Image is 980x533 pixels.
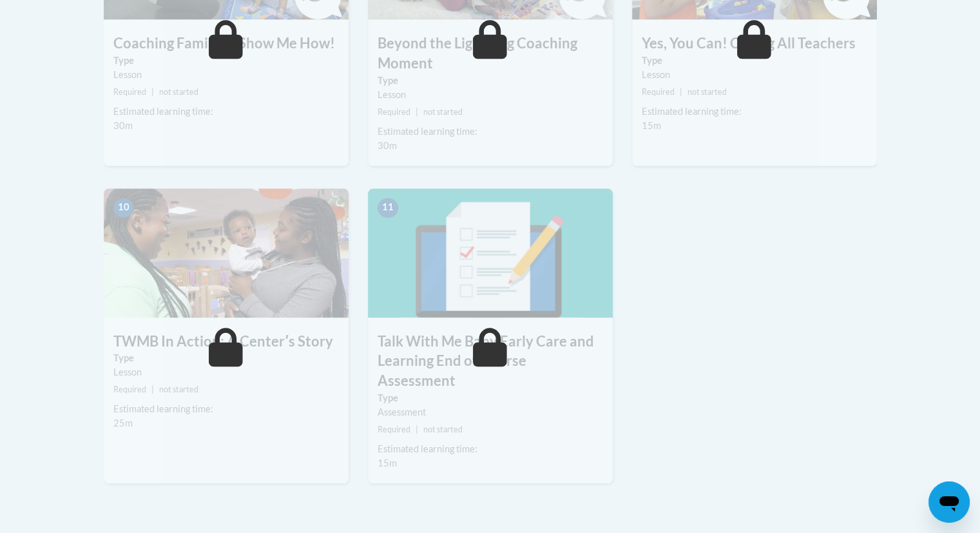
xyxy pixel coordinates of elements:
h3: TWMB In Action: A Centerʹs Story [104,332,349,352]
div: Lesson [642,68,867,82]
h3: Coaching Families? Show Me How! [104,34,349,54]
span: not started [423,107,463,117]
label: Type [113,351,339,365]
span: 30m [113,120,133,131]
div: Estimated learning time: [113,402,339,416]
label: Type [642,54,867,68]
label: Type [113,54,339,68]
span: not started [159,385,198,394]
div: Estimated learning time: [642,105,867,119]
span: 25m [113,417,133,428]
div: Assessment [378,405,603,419]
h3: Yes, You Can! Calling All Teachers [632,34,877,54]
span: Required [113,385,146,394]
div: Estimated learning time: [113,105,339,119]
img: Course Image [104,188,349,317]
span: not started [687,87,727,97]
div: Estimated learning time: [378,125,603,139]
span: 11 [378,198,398,217]
span: not started [423,425,463,434]
div: Lesson [113,68,339,82]
span: 30m [378,140,397,151]
span: not started [159,87,198,97]
span: 10 [113,198,134,217]
div: Lesson [378,88,603,102]
span: | [416,107,418,117]
span: Required [378,425,410,434]
span: | [680,87,682,97]
div: Lesson [113,365,339,379]
span: Required [113,87,146,97]
span: | [151,385,154,394]
span: | [151,87,154,97]
h3: Talk With Me Baby Early Care and Learning End of Course Assessment [368,332,613,391]
span: Required [378,107,410,117]
span: Required [642,87,675,97]
div: Estimated learning time: [378,442,603,456]
h3: Beyond the Lightning Coaching Moment [368,34,613,74]
span: 15m [642,120,661,131]
span: 15m [378,458,397,468]
span: | [416,425,418,434]
img: Course Image [368,188,613,317]
label: Type [378,74,603,88]
label: Type [378,391,603,405]
iframe: Button to launch messaging window [928,481,970,523]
